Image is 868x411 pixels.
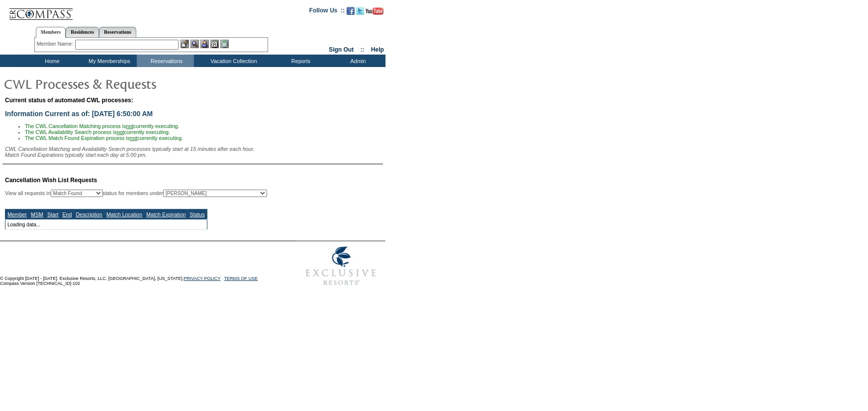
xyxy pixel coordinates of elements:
[309,6,345,18] td: Follow Us ::
[22,55,80,67] td: Home
[296,241,386,291] img: Exclusive Resorts
[117,129,124,135] u: not
[130,135,137,141] u: not
[37,40,75,48] div: Member Name:
[137,55,194,67] td: Reservations
[126,123,133,129] u: not
[5,110,153,118] span: Information Current as of: [DATE] 6:50:00 AM
[347,7,355,15] img: Become our fan on Facebook
[366,10,384,16] a: Subscribe to our YouTube Channel
[47,211,59,217] a: Start
[200,40,209,48] img: Impersonate
[184,276,220,281] a: PRIVACY POLICY
[5,220,207,230] td: Loading data...
[224,276,258,281] a: TERMS OF USE
[356,7,364,15] img: Follow us on Twitter
[99,27,136,37] a: Reservations
[5,190,267,197] div: View all requests in status for members under
[191,40,199,48] img: View
[146,211,186,217] a: Match Expiration
[220,40,229,48] img: b_calculator.gif
[7,211,27,217] a: Member
[76,211,102,217] a: Description
[25,129,170,135] span: The CWL Availability Search process is currently executing.
[371,46,384,53] a: Help
[210,40,219,48] img: Reservations
[5,177,97,184] span: Cancellation Wish List Requests
[347,10,355,16] a: Become our fan on Facebook
[31,211,43,217] a: MSM
[106,211,142,217] a: Match Location
[5,97,133,104] span: Current status of automated CWL processes:
[329,46,354,53] a: Sign Out
[181,40,189,48] img: b_edit.gif
[356,10,364,16] a: Follow us on Twitter
[36,27,66,38] a: Members
[271,55,328,67] td: Reports
[194,55,271,67] td: Vacation Collection
[361,46,365,53] span: ::
[80,55,137,67] td: My Memberships
[5,146,383,158] div: CWL Cancellation Matching and Availability Search processes typically start at 15 minutes after e...
[66,27,99,37] a: Residences
[190,211,204,217] a: Status
[25,123,180,129] span: The CWL Cancellation Matching process is currently executing.
[62,211,72,217] a: End
[328,55,386,67] td: Admin
[366,7,384,15] img: Subscribe to our YouTube Channel
[25,135,183,141] span: The CWL Match Found Expiration process is currently executing.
